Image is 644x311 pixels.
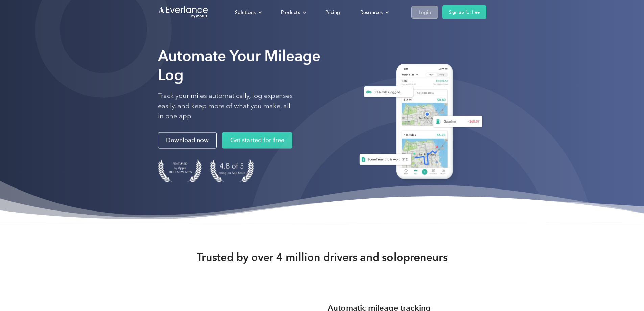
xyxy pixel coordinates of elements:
[360,8,383,17] div: Resources
[228,6,267,18] div: Solutions
[197,250,448,264] strong: Trusted by over 4 million drivers and solopreneurs
[158,132,217,149] a: Download now
[158,6,209,19] a: Go to homepage
[281,8,300,17] div: Products
[158,159,202,182] img: Badge for Featured by Apple Best New Apps
[274,6,312,18] div: Products
[210,159,254,182] img: 4.9 out of 5 stars on the app store
[351,59,486,187] img: Everlance, mileage tracker app, expense tracking app
[318,6,347,18] a: Pricing
[222,132,292,149] a: Get started for free
[442,5,486,19] a: Sign up for free
[419,8,431,17] div: Login
[325,8,340,17] div: Pricing
[354,6,395,18] div: Resources
[411,6,438,19] a: Login
[158,47,320,84] strong: Automate Your Mileage Log
[235,8,256,17] div: Solutions
[158,91,293,121] p: Track your miles automatically, log expenses easily, and keep more of what you make, all in one app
